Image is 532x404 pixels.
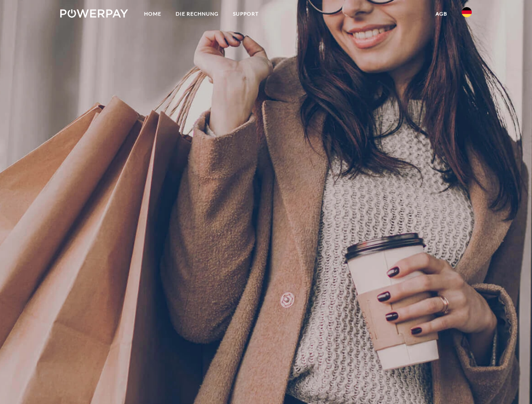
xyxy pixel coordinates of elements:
[428,6,454,21] a: agb
[462,7,472,17] img: de
[60,9,128,18] img: logo-powerpay-white.svg
[137,6,168,21] a: Home
[226,6,266,21] a: SUPPORT
[168,6,226,21] a: DIE RECHNUNG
